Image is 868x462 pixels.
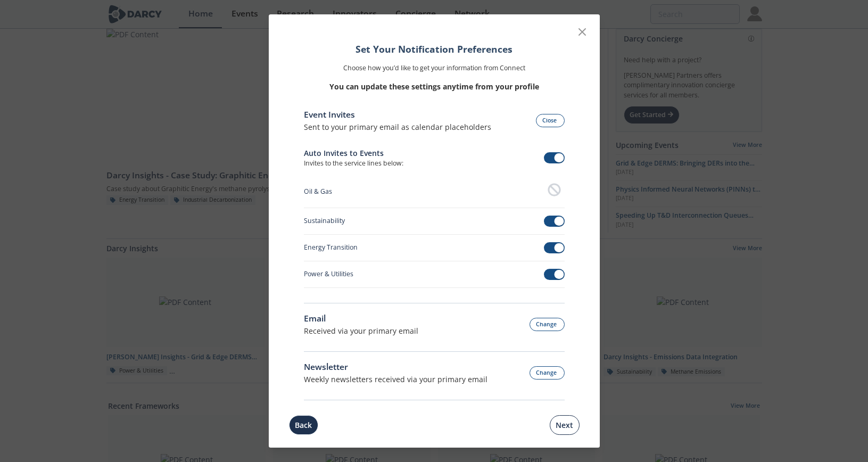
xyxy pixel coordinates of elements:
div: Energy Transition [304,243,358,252]
div: Auto Invites to Events [304,147,403,159]
h1: Set Your Notification Preferences [304,42,565,56]
div: Weekly newsletters received via your primary email [304,374,487,385]
div: Newsletter [304,361,487,374]
div: Oil & Gas [304,187,332,196]
button: Change [530,318,565,331]
div: Sustainability [304,216,345,226]
div: Sent to your primary email as calendar placeholders [304,121,491,133]
button: Change [530,366,565,379]
p: Invites to the service lines below: [304,159,403,168]
p: You can update these settings anytime from your profile [304,81,565,92]
button: Close [536,114,565,127]
p: Choose how you’d like to get your information from Connect [304,63,565,73]
div: Email [304,312,418,325]
button: Back [289,415,318,435]
button: Next [550,415,580,435]
div: Power & Utilities [304,269,353,279]
p: Received via your primary email [304,325,418,336]
div: Event Invites [304,109,491,121]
